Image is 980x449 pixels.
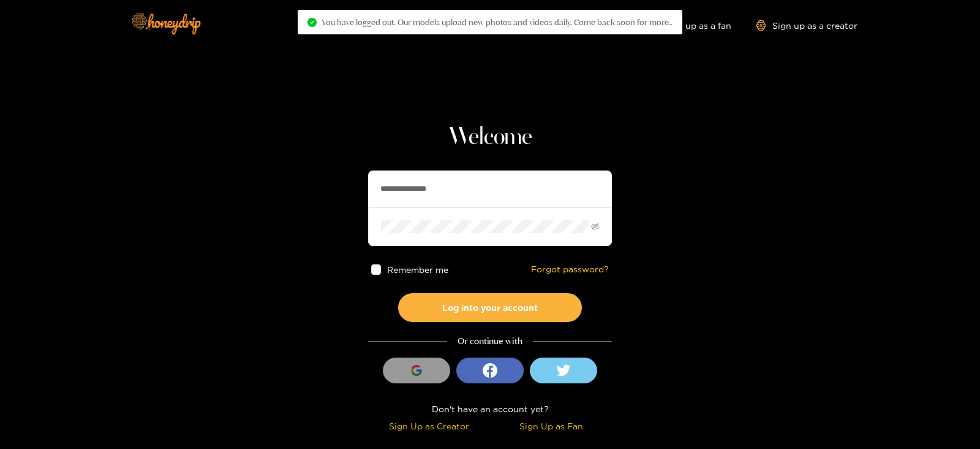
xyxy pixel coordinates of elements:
span: eye-invisible [591,223,599,231]
button: Log into your account [398,293,582,322]
span: check-circle [307,18,317,27]
div: Or continue with [368,334,612,348]
span: You have logged out. Our models upload new photos and videos daily. Come back soon for more.. [322,17,673,27]
div: Don't have an account yet? [368,402,612,416]
div: Sign Up as Creator [371,419,487,433]
span: Remember me [388,265,449,274]
a: Forgot password? [531,264,609,275]
h1: Welcome [368,123,612,152]
a: Sign up as a creator [756,20,858,31]
a: Sign up as a fan [647,20,731,31]
div: Sign Up as Fan [493,419,609,433]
